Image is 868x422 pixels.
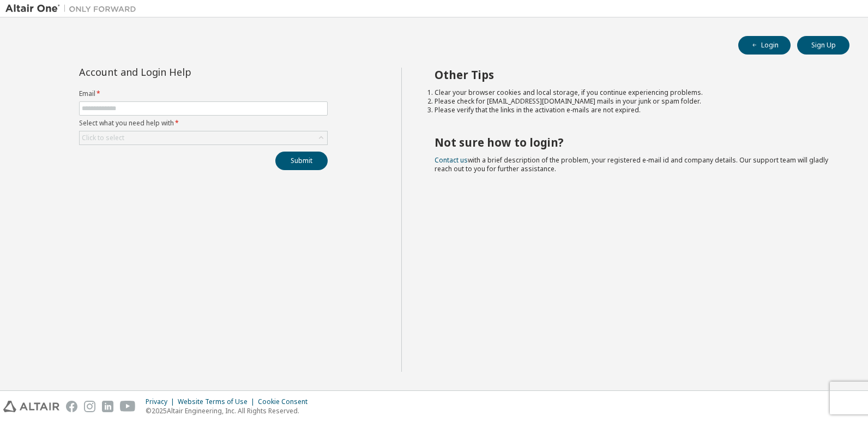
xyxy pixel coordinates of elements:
[435,106,830,114] li: Please verify that the links in the activation e-mails are not expired.
[435,88,830,97] li: Clear your browser cookies and local storage, if you continue experiencing problems.
[79,119,328,128] label: Select what you need help with
[82,134,124,142] div: Click to select
[178,397,258,406] div: Website Terms of Use
[435,155,828,173] span: with a brief description of the problem, your registered e-mail id and company details. Our suppo...
[146,397,178,406] div: Privacy
[79,68,278,76] div: Account and Login Help
[275,152,328,170] button: Submit
[5,3,142,14] img: Altair One
[146,406,314,415] p: © 2025 Altair Engineering, Inc. All Rights Reserved.
[258,397,314,406] div: Cookie Consent
[797,36,849,55] button: Sign Up
[79,89,328,98] label: Email
[435,68,830,82] h2: Other Tips
[435,135,830,149] h2: Not sure how to login?
[738,36,791,55] button: Login
[3,401,59,412] img: altair_logo.svg
[120,401,136,412] img: youtube.svg
[102,401,113,412] img: linkedin.svg
[66,401,77,412] img: facebook.svg
[80,131,327,144] div: Click to select
[84,401,95,412] img: instagram.svg
[435,155,468,165] a: Contact us
[435,97,830,106] li: Please check for [EMAIL_ADDRESS][DOMAIN_NAME] mails in your junk or spam folder.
